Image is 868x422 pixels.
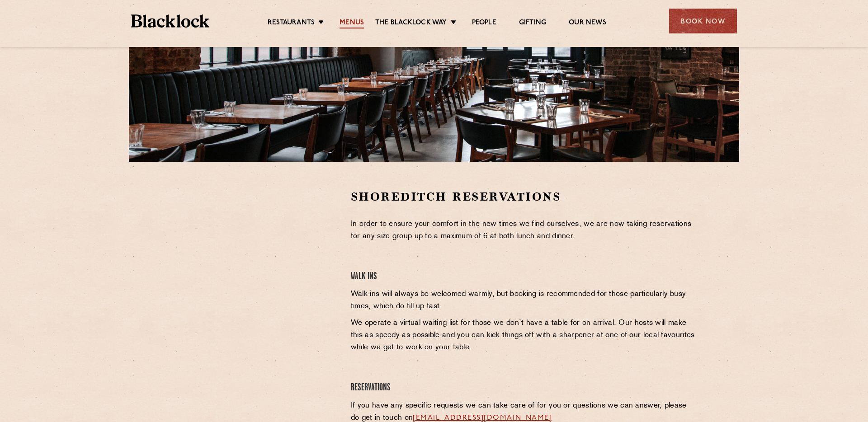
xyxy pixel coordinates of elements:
a: People [472,19,496,28]
a: The Blacklock Way [375,19,447,28]
p: In order to ensure your comfort in the new times we find ourselves, we are now taking reservation... [351,218,698,243]
a: [EMAIL_ADDRESS][DOMAIN_NAME] [413,414,552,422]
h4: Walk Ins [351,271,698,283]
iframe: OpenTable make booking widget [203,189,305,325]
div: Book Now [669,9,737,33]
p: We operate a virtual waiting list for those we don’t have a table for on arrival. Our hosts will ... [351,317,698,354]
img: BL_Textured_Logo-footer-cropped.svg [131,14,209,28]
p: Walk-ins will always be welcomed warmly, but booking is recommended for those particularly busy t... [351,288,698,313]
h4: Reservations [351,382,698,394]
a: Gifting [519,19,546,28]
h2: Shoreditch Reservations [351,189,698,205]
a: Menus [340,19,364,28]
a: Restaurants [268,19,315,28]
a: Our News [569,19,606,28]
